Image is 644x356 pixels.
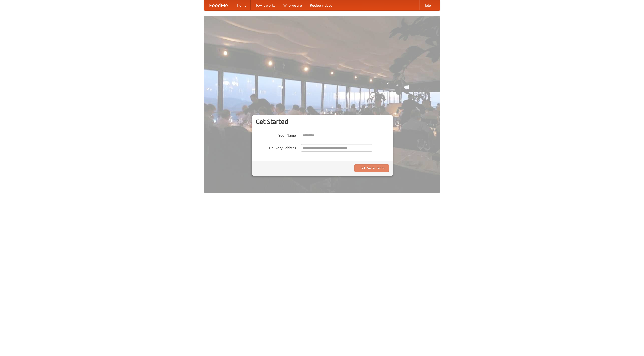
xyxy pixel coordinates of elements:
h3: Get Started [256,118,389,125]
a: Recipe videos [306,0,336,10]
a: FoodMe [204,0,233,10]
a: Help [419,0,435,10]
a: How it works [251,0,279,10]
label: Your Name [256,132,296,138]
a: Home [233,0,251,10]
label: Delivery Address [256,144,296,150]
button: Find Restaurants! [354,164,389,172]
a: Who we are [279,0,306,10]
